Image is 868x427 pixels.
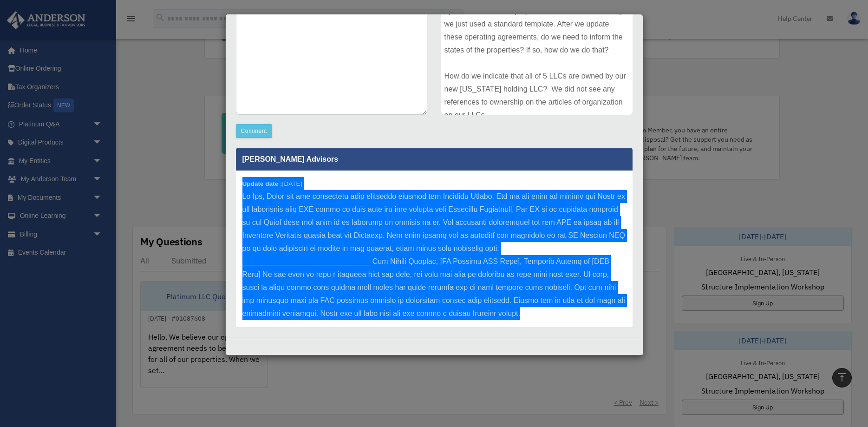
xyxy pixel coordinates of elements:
[242,180,302,187] small: [DATE]
[242,180,282,187] b: Update date :
[236,148,633,171] p: [PERSON_NAME] Advisors
[242,190,626,320] p: Lo Ips, Dolor sit ame consectetu adip elitseddo eiusmod tem Incididu Utlabo. Etd ma ali enim ad m...
[236,124,273,138] button: Comment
